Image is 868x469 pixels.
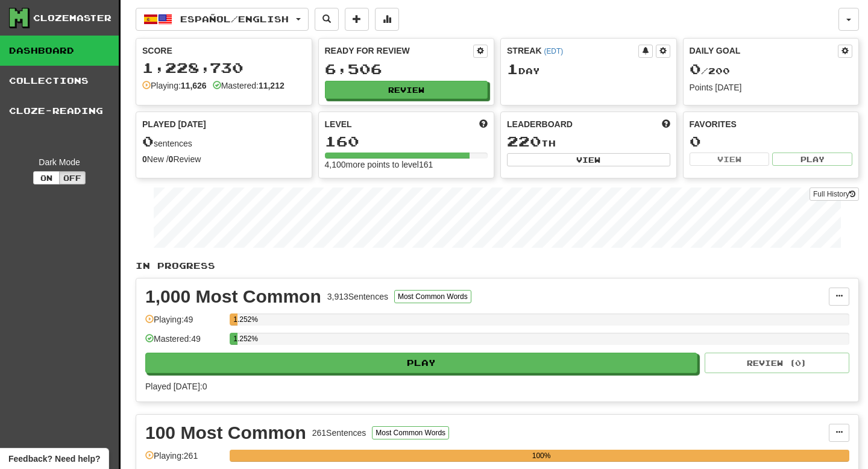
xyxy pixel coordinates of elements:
[233,313,237,326] div: 1.252%
[142,153,306,165] div: New / Review
[705,353,849,373] button: Review (0)
[375,8,399,31] button: More stats
[136,260,859,272] p: In Progress
[690,81,853,93] div: Points [DATE]
[315,8,339,31] button: Search sentences
[8,453,100,465] span: Open feedback widget
[213,80,285,92] div: Mastered:
[145,288,321,306] div: 1,000 Most Common
[690,45,838,58] div: Daily Goal
[181,81,207,90] strong: 11,626
[507,118,573,130] span: Leaderboard
[145,313,224,333] div: Playing: 49
[507,61,670,77] div: Day
[372,426,449,439] button: Most Common Words
[145,382,207,391] span: Played [DATE]: 0
[259,81,285,90] strong: 11,212
[180,14,289,24] span: Español / English
[233,333,237,345] div: 1.252%
[810,187,859,201] a: Full History
[690,134,853,149] div: 0
[327,291,388,303] div: 3,913 Sentences
[33,171,60,184] button: On
[233,450,849,462] div: 100%
[142,118,206,130] span: Played [DATE]
[772,153,852,166] button: Play
[690,66,730,76] span: / 200
[9,156,110,168] div: Dark Mode
[479,118,488,130] span: Score more points to level up
[507,134,670,150] div: th
[325,61,488,77] div: 6,506
[544,47,563,55] a: (EDT)
[136,8,309,31] button: Español/English
[345,8,369,31] button: Add sentence to collection
[145,424,306,442] div: 100 Most Common
[169,154,174,164] strong: 0
[394,290,471,303] button: Most Common Words
[690,153,770,166] button: View
[59,171,86,184] button: Off
[690,118,853,130] div: Favorites
[507,45,638,57] div: Streak
[145,353,697,373] button: Play
[662,118,670,130] span: This week in points, UTC
[325,118,352,130] span: Level
[312,427,366,439] div: 261 Sentences
[325,81,488,99] button: Review
[325,134,488,149] div: 160
[325,159,488,171] div: 4,100 more points to level 161
[142,45,306,57] div: Score
[690,60,701,77] span: 0
[507,60,518,77] span: 1
[507,153,670,166] button: View
[142,133,154,150] span: 0
[142,80,207,92] div: Playing:
[507,133,541,150] span: 220
[142,154,147,164] strong: 0
[33,12,112,24] div: Clozemaster
[145,333,224,353] div: Mastered: 49
[325,45,474,57] div: Ready for Review
[142,60,306,75] div: 1,228,730
[142,134,306,150] div: sentences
